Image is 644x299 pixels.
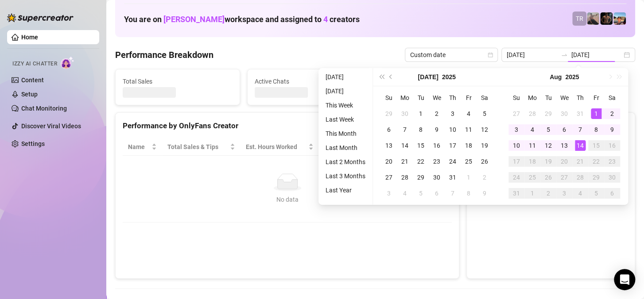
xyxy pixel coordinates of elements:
[410,48,493,61] span: Custom date
[571,50,622,60] input: End date
[507,50,557,60] input: Start date
[614,269,635,290] div: Open Intercom Messenger
[21,140,45,147] a: Settings
[379,138,452,156] th: Chat Conversion
[162,138,241,156] th: Total Sales & Tips
[246,142,307,152] div: Est. Hours Worked
[115,49,213,61] h4: Performance Breakdown
[323,15,328,24] span: 4
[386,77,496,86] span: Messages Sent
[324,142,366,152] span: Sales / Hour
[613,12,626,25] img: Zach
[123,138,162,156] th: Name
[488,52,493,57] span: calendar
[167,142,228,152] span: Total Sales & Tips
[561,51,568,58] span: to
[7,13,74,22] img: logo-BBDzfeDw.svg
[21,77,44,84] a: Content
[561,51,568,58] span: swap-right
[124,15,360,24] h1: You are on workspace and assigned to creators
[587,12,599,25] img: LC
[255,77,365,86] span: Active Chats
[21,105,67,112] a: Chat Monitoring
[21,91,38,98] a: Setup
[474,120,628,132] div: Sales by OnlyFans Creator
[12,60,57,68] span: Izzy AI Chatter
[600,12,613,25] img: Trent
[21,123,81,130] a: Discover Viral Videos
[576,14,583,23] span: TR
[123,120,452,132] div: Performance by OnlyFans Creator
[61,56,74,69] img: AI Chatter
[163,15,225,24] span: [PERSON_NAME]
[128,142,150,152] span: Name
[319,138,379,156] th: Sales / Hour
[21,34,38,41] a: Home
[132,195,443,204] div: No data
[123,77,233,86] span: Total Sales
[384,142,439,152] span: Chat Conversion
